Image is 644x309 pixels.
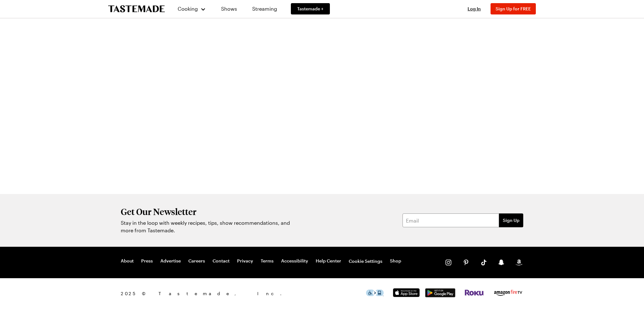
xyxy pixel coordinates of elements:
a: Amazon Fire TV [493,292,523,298]
a: This icon serves as a link to download the Level Access assistive technology app for individuals ... [366,291,384,297]
a: To Tastemade Home Page [108,5,165,13]
h2: Get Our Newsletter [121,207,294,217]
button: Cookie Settings [349,258,382,264]
iframe: Tastemade+DEUXU [96,19,548,66]
img: App Store [391,288,421,297]
span: Sign Up for FREE [496,6,531,11]
a: About [121,258,134,264]
input: Email [402,213,499,227]
a: Press [141,258,153,264]
a: Privacy [237,258,253,264]
button: Cooking [177,1,206,16]
span: Tastemade + [297,6,324,12]
a: Accessibility [281,258,308,264]
nav: Footer [121,258,401,264]
img: This icon serves as a link to download the Level Access assistive technology app for individuals ... [366,290,384,296]
span: Cooking [178,6,198,12]
span: Log In [468,6,481,11]
span: Sign Up [503,217,519,223]
a: Roku [464,291,484,297]
img: Google Play [425,288,455,297]
a: Contact [213,258,230,264]
a: Advertise [160,258,181,264]
a: Help Center [316,258,341,264]
button: Sign Up [499,213,523,227]
span: 2025 © Tastemade, Inc. [121,290,366,297]
p: Stay in the loop with weekly recipes, tips, show recommendations, and more from Tastemade. [121,219,294,234]
a: App Store [391,292,421,298]
a: Tastemade + [291,3,330,14]
a: Shop [390,258,401,264]
img: Roku [464,290,484,296]
a: Terms [261,258,274,264]
button: Log In [462,6,487,12]
img: Amazon Fire TV [493,289,523,297]
a: Google Play [425,292,455,298]
a: Careers [188,258,205,264]
button: Sign Up for FREE [491,3,536,14]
